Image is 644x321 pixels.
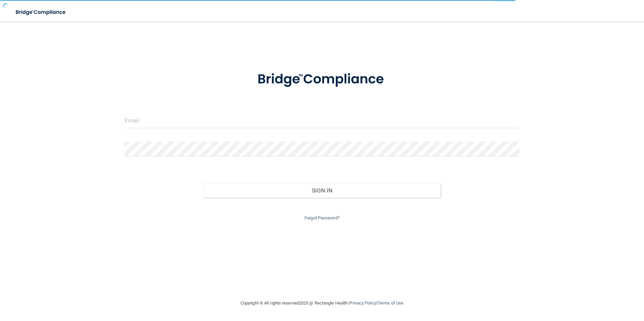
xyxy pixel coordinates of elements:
div: Copyright © All rights reserved 2025 @ Rectangle Health | | [199,292,445,314]
a: Terms of Use [378,300,404,306]
a: Forgot Password? [304,215,340,220]
button: Sign In [203,183,441,198]
img: bridge_compliance_login_screen.278c3ca4.svg [10,5,72,19]
img: bridge_compliance_login_screen.278c3ca4.svg [244,62,400,97]
input: Email [125,113,520,128]
a: Privacy Policy [350,300,376,306]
